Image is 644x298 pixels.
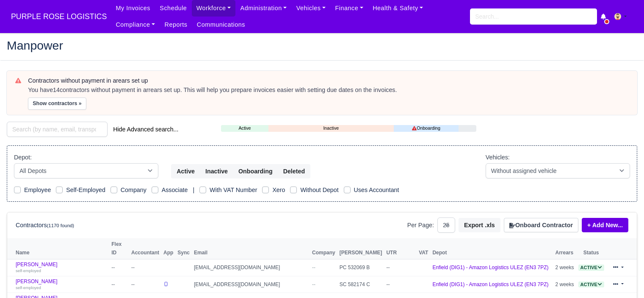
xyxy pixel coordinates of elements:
div: + Add New... [578,218,628,232]
a: Active [578,265,604,270]
td: 2 weeks [553,276,576,293]
span: -- [312,265,315,270]
td: PC 532069 B [337,259,384,276]
a: PURPLE ROSE LOGISTICS [7,8,111,25]
th: [PERSON_NAME] [337,238,384,259]
button: Hide Advanced search... [108,122,184,136]
label: Uses Accountant [354,185,399,195]
span: Active [578,281,604,288]
a: Compliance [111,17,160,33]
td: -- [384,259,417,276]
h6: Contractors [16,222,74,229]
label: Employee [24,185,51,195]
a: Inactive [268,125,394,132]
button: Onboard Contractor [504,218,578,232]
button: Show contractors » [28,97,86,110]
label: Xero [272,185,285,195]
td: 2 weeks [553,259,576,276]
th: Depot [430,238,553,259]
a: Communications [192,17,250,33]
th: Flex ID [109,238,129,259]
button: Onboarding [233,164,278,178]
input: Search... [470,8,597,25]
a: Reports [160,17,192,33]
span: | [193,187,194,193]
strong: 14 [53,86,60,93]
a: Onboarding [394,125,459,132]
label: Self-Employed [66,185,105,195]
td: -- [129,259,161,276]
label: Depot: [14,153,32,162]
th: Arrears [553,238,576,259]
td: [EMAIL_ADDRESS][DOMAIN_NAME] [192,259,310,276]
h2: Manpower [7,39,637,51]
th: Accountant [129,238,161,259]
label: Vehicles: [486,153,510,162]
span: PURPLE ROSE LOGISTICS [7,8,111,25]
th: VAT [417,238,430,259]
th: Email [192,238,310,259]
label: Associate [162,185,188,195]
a: Active [578,281,604,287]
button: Deleted [278,164,310,178]
th: App [161,238,175,259]
td: -- [384,276,417,293]
td: -- [109,276,129,293]
a: [PERSON_NAME] self-employed [16,262,107,274]
label: With VAT Number [210,185,257,195]
a: Active [221,125,268,132]
td: [EMAIL_ADDRESS][DOMAIN_NAME] [192,276,310,293]
button: Active [171,164,200,178]
small: (1170 found) [47,223,75,228]
div: You have contractors without payment in arrears set up. This will help you prepare invoices easie... [28,86,629,95]
td: -- [109,259,129,276]
th: Company [310,238,337,259]
h6: Contractors without payment in arears set up [28,77,629,84]
a: [PERSON_NAME] self-employed [16,279,107,291]
th: Status [576,238,606,259]
th: Sync [175,238,192,259]
a: + Add New... [582,218,628,232]
label: Per Page: [407,220,434,230]
label: Without Depot [300,185,338,195]
td: SC 582174 C [337,276,384,293]
button: Export .xls [459,218,500,232]
span: Active [578,265,604,271]
a: Enfield (DIG1) - Amazon Logistics ULEZ (EN3 7PZ) [432,281,548,287]
input: Search (by name, email, transporter id) ... [7,122,108,137]
span: -- [312,281,315,287]
th: Name [7,238,109,259]
th: UTR [384,238,417,259]
label: Company [121,185,146,195]
small: self-employed [16,285,41,290]
a: Enfield (DIG1) - Amazon Logistics ULEZ (EN3 7PZ) [432,265,548,270]
iframe: Chat Widget [602,257,644,298]
small: self-employed [16,268,41,273]
td: -- [129,276,161,293]
div: Manpower [0,33,644,60]
button: Inactive [200,164,233,178]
